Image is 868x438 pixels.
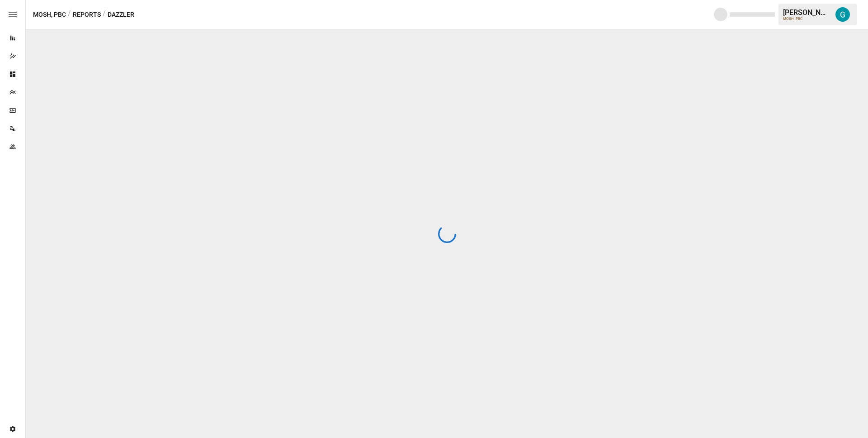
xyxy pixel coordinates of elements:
button: Gavin Acres [830,2,855,27]
div: / [103,9,106,20]
button: MOSH, PBC [33,9,66,20]
div: [PERSON_NAME] [783,8,830,17]
button: Reports [73,9,101,20]
div: / [68,9,71,20]
img: Gavin Acres [835,7,850,22]
div: MOSH, PBC [783,17,830,21]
